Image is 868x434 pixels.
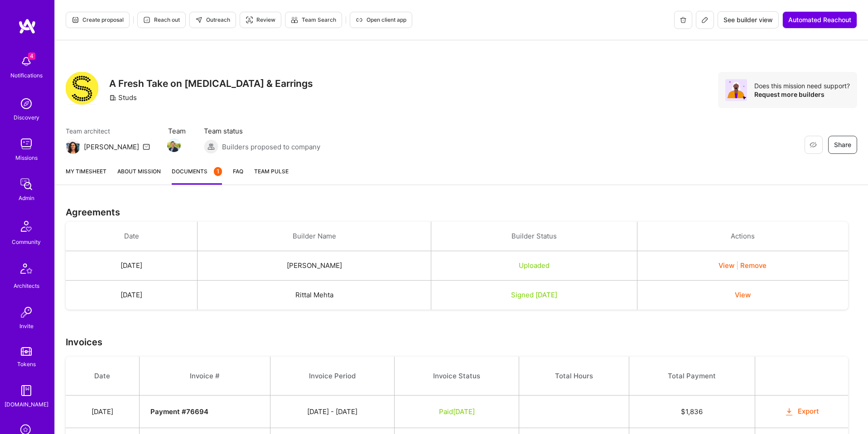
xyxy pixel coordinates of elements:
span: See builder view [723,15,773,24]
span: Open client app [356,16,406,24]
td: [DATE] [66,281,198,310]
img: bell [17,52,35,71]
div: Does this mission need support? [754,81,850,90]
span: Team Pulse [254,168,289,175]
div: Notifications [10,71,43,80]
a: About Mission [117,167,161,185]
div: Admin [19,193,34,203]
div: [DOMAIN_NAME] [5,400,48,409]
td: [DATE] [66,396,139,428]
div: Invite [19,321,34,331]
img: Avatar [725,79,747,101]
button: View [719,261,734,270]
div: Community [12,237,41,247]
h3: A Fresh Take on [MEDICAL_DATA] & Earrings [109,78,313,89]
i: icon Targeter [246,16,253,24]
button: Open client app [350,12,412,28]
th: Invoice Period [270,357,395,396]
div: Signed [DATE] [442,290,626,300]
img: teamwork [17,135,35,153]
img: Team Architect [66,139,80,154]
div: [PERSON_NAME] [84,142,139,152]
span: Create proposal [72,16,124,24]
span: Team [168,126,186,136]
th: Total Payment [629,357,755,396]
span: Share [834,140,851,149]
div: Architects [14,281,39,291]
a: FAQ [233,167,243,185]
div: Discovery [14,113,39,122]
th: Invoice # [139,357,270,396]
h3: Invoices [66,337,857,348]
button: Remove [740,261,767,270]
div: Tokens [17,359,36,369]
button: Reach out [137,12,186,28]
a: Team Pulse [254,167,289,185]
img: Company Logo [66,72,98,105]
span: Outreach [195,16,230,24]
img: Architects [15,259,37,281]
th: Builder Status [431,222,637,251]
th: Date [66,222,198,251]
td: Rittal Mehta [198,281,431,310]
th: Total Hours [519,357,629,396]
span: 4 [28,52,35,60]
div: 1 [214,167,222,176]
th: Date [66,357,139,396]
span: Team status [204,126,320,136]
span: Builders proposed to company [222,142,320,152]
i: icon Proposal [72,16,79,24]
td: $ 1,836 [629,396,755,428]
i: icon Mail [143,143,150,150]
img: tokens [21,347,32,356]
img: Invite [17,303,35,321]
a: Documents1 [172,167,222,185]
div: Uploaded [442,261,626,270]
a: Team Member Avatar [168,138,180,153]
span: Reach out [143,16,180,24]
span: Team architect [66,126,150,136]
td: [DATE] - [DATE] [270,396,395,428]
th: Builder Name [198,222,431,251]
img: logo [18,18,36,34]
button: Team Search [285,12,342,28]
div: Studs [109,93,137,102]
span: Documents [172,167,222,176]
td: [DATE] [66,251,198,281]
button: View [735,290,751,300]
i: icon OrangeDownload [784,407,795,417]
img: admin teamwork [17,175,35,193]
img: Builders proposed to company [204,139,218,154]
h3: Agreements [66,207,857,218]
button: Review [240,12,281,28]
span: Team Search [291,16,336,24]
span: Paid [DATE] [439,407,475,416]
button: Export [784,406,820,417]
img: Community [15,215,37,237]
a: My timesheet [66,167,106,185]
img: guide book [17,382,35,400]
strong: Payment # 76694 [150,407,208,416]
div: Request more builders [754,90,850,99]
i: icon EyeClosed [810,141,817,148]
i: icon CompanyGray [109,94,116,101]
th: Actions [637,222,848,251]
img: Team Member Avatar [167,138,181,152]
td: [PERSON_NAME] [198,251,431,281]
img: discovery [17,95,35,113]
button: Automated Reachout [782,11,857,29]
span: Automated Reachout [788,15,851,24]
div: Missions [15,153,38,162]
th: Invoice Status [394,357,519,396]
button: Share [828,136,857,154]
span: Review [246,16,275,24]
button: See builder view [718,11,779,29]
button: Outreach [189,12,236,28]
button: Create proposal [66,12,130,28]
